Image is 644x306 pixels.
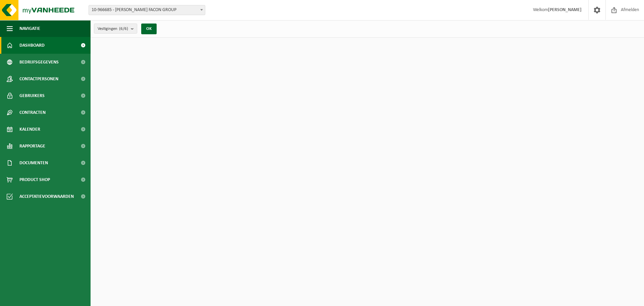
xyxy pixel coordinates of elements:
[89,5,205,15] span: 10-966685 - MUYLLE FACON GROUP
[19,104,46,121] span: Contracten
[89,5,205,15] span: 10-966685 - MUYLLE FACON GROUP
[19,54,59,71] span: Bedrijfsgegevens
[19,37,45,54] span: Dashboard
[94,24,137,34] button: Vestigingen(6/6)
[119,27,128,31] count: (6/6)
[19,188,74,205] span: Acceptatievoorwaarden
[548,7,582,12] strong: [PERSON_NAME]
[19,121,40,138] span: Kalender
[19,71,58,87] span: Contactpersonen
[141,24,157,34] button: OK
[19,138,45,155] span: Rapportage
[19,171,50,188] span: Product Shop
[98,24,128,34] span: Vestigingen
[19,87,45,104] span: Gebruikers
[19,155,48,171] span: Documenten
[19,20,40,37] span: Navigatie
